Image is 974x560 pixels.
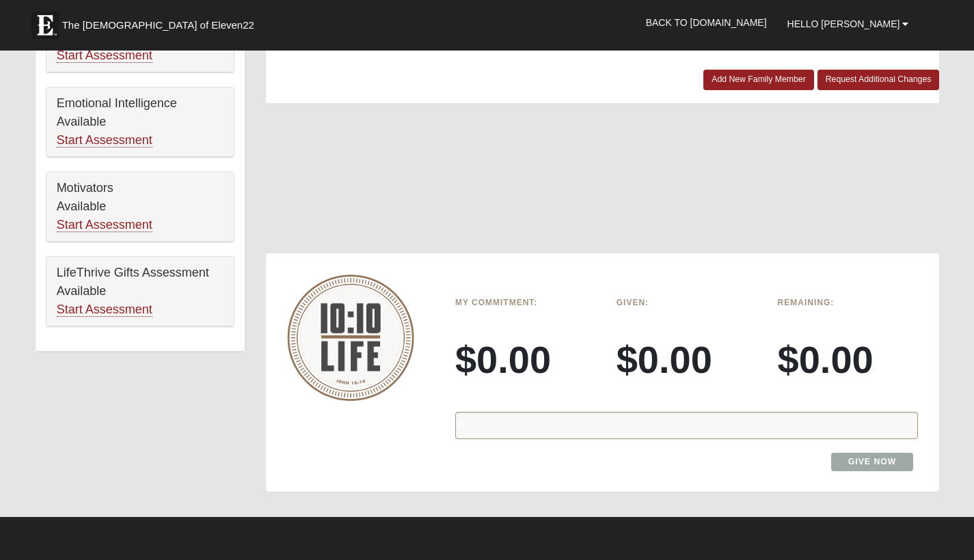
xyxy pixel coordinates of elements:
span: The [DEMOGRAPHIC_DATA] of Eleven22 [62,18,254,32]
img: Eleven22 logo [31,12,59,39]
div: Emotional Intelligence Available [46,87,234,157]
a: Start Assessment [57,133,152,148]
a: Request Additional Changes [817,70,940,89]
div: Motivators Available [46,172,234,242]
h3: $0.00 [455,337,596,382]
a: Back to [DOMAIN_NAME] [636,5,777,40]
div: LifeThrive Gifts Assessment Available [46,257,234,326]
h3: $0.00 [617,337,757,382]
span: Hello [PERSON_NAME] [787,18,900,29]
a: Hello [PERSON_NAME] [777,7,919,41]
a: Add New Family Member [703,70,814,89]
a: Give Now [831,453,914,471]
a: Start Assessment [57,303,152,317]
h6: Remaining: [778,298,919,307]
h6: Given: [617,298,757,307]
a: Start Assessment [57,218,152,232]
h3: $0.00 [778,337,919,382]
a: Start Assessment [57,48,152,63]
a: The [DEMOGRAPHIC_DATA] of Eleven22 [25,5,298,39]
h6: My Commitment: [455,298,596,307]
img: 10-10-Life-logo-round-no-scripture.png [287,275,414,401]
